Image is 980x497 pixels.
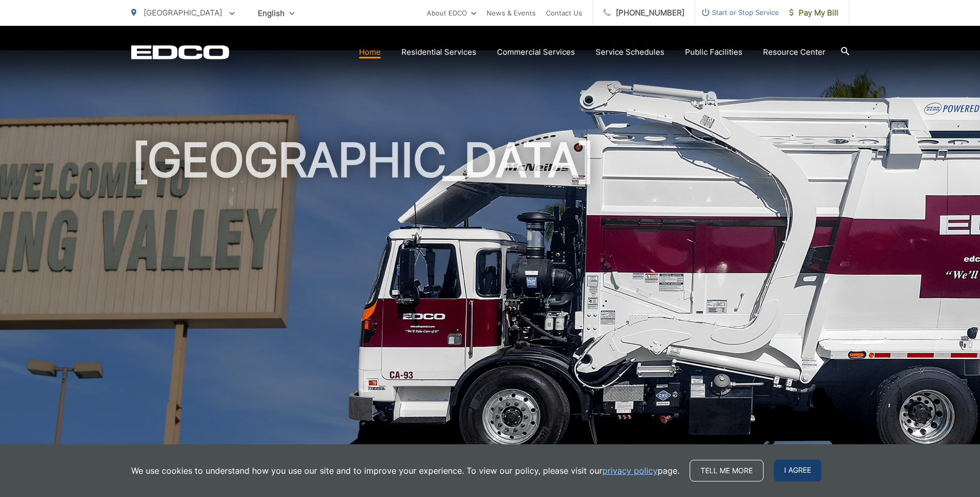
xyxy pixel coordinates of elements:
[144,8,222,18] span: [GEOGRAPHIC_DATA]
[789,7,838,19] span: Pay My Bill
[763,46,826,58] a: Resource Center
[602,464,658,477] a: privacy policy
[359,46,381,58] a: Home
[690,460,764,482] a: Tell me more
[131,134,849,461] h1: [GEOGRAPHIC_DATA]
[250,4,302,22] span: English
[497,46,575,58] a: Commercial Services
[487,7,536,19] a: News & Events
[131,45,229,59] a: EDCD logo. Return to the homepage.
[427,7,476,19] a: About EDCO
[685,46,742,58] a: Public Facilities
[546,7,582,19] a: Contact Us
[131,464,679,477] p: We use cookies to understand how you use our site and to improve your experience. To view our pol...
[774,460,821,482] span: I agree
[596,46,664,58] a: Service Schedules
[401,46,476,58] a: Residential Services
